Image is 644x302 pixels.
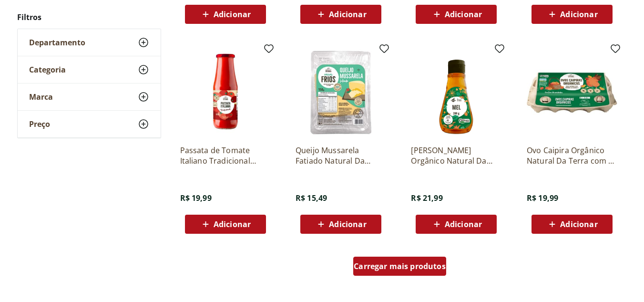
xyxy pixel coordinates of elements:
a: Queijo Mussarela Fatiado Natural Da Terra 150g [296,145,386,166]
button: Adicionar [185,215,266,234]
span: Marca [29,92,53,102]
span: R$ 21,99 [411,193,442,203]
span: Adicionar [445,220,482,228]
button: Adicionar [300,5,381,24]
img: Queijo Mussarela Fatiado Natural Da Terra 150g [296,47,386,137]
button: Adicionar [532,5,613,24]
span: Departamento [29,38,85,47]
h2: Filtros [17,8,161,27]
button: Adicionar [416,215,497,234]
button: Categoria [18,56,161,83]
img: Mel Silvestre Orgânico Natural Da Terra 200g [411,47,501,137]
span: R$ 19,99 [180,193,212,203]
img: Passata de Tomate Italiano Tradicional Natural da Terra 680g [180,47,271,137]
span: Adicionar [214,220,251,228]
button: Adicionar [532,215,613,234]
button: Marca [18,83,161,110]
span: Adicionar [445,10,482,18]
span: Preço [29,119,50,129]
span: Adicionar [560,10,597,18]
span: R$ 19,99 [527,193,558,203]
a: [PERSON_NAME] Orgânico Natural Da Terra 200g [411,145,501,166]
span: Adicionar [329,10,366,18]
a: Passata de Tomate Italiano Tradicional Natural da Terra 680g [180,145,271,166]
img: Ovo Caipira Orgânico Natural Da Terra com 10 unidade [527,47,617,137]
a: Ovo Caipira Orgânico Natural Da Terra com 10 unidade [527,145,617,166]
a: Carregar mais produtos [353,257,446,280]
span: Carregar mais produtos [354,262,446,270]
button: Preço [18,111,161,137]
button: Adicionar [300,215,381,234]
span: Adicionar [329,220,366,228]
button: Adicionar [185,5,266,24]
span: Categoria [29,65,66,74]
span: R$ 15,49 [296,193,327,203]
span: Adicionar [560,220,597,228]
button: Departamento [18,29,161,56]
span: Adicionar [214,10,251,18]
button: Adicionar [416,5,497,24]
